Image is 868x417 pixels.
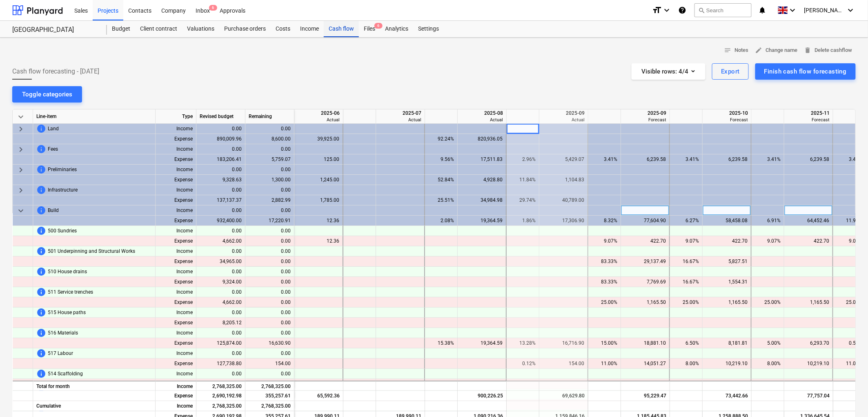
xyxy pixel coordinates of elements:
[837,297,862,308] div: 25.00%
[16,124,26,134] span: keyboard_arrow_right
[156,124,196,134] div: Income
[249,369,291,379] div: 0.00
[245,185,294,195] div: 0.00
[36,348,46,358] span: This line-item cannot be forecasted before price for client is updated. To change this, contact y...
[196,205,245,216] div: 0.00
[592,297,617,308] div: 25.00%
[245,144,294,154] div: 0.00
[706,236,748,246] div: 422.70
[827,378,868,417] div: Chat Widget
[706,391,748,401] div: 73,442.66
[36,328,46,338] span: This line-item cannot be forecasted before price for client is updated. To change this, contact y...
[592,277,617,287] div: 83.33%
[706,338,748,348] div: 8,181.81
[298,175,339,185] div: 1,245.00
[510,195,536,205] div: 29.74%
[359,21,380,37] div: Files
[662,5,672,15] i: keyboard_arrow_down
[755,46,798,55] span: Change name
[592,216,617,226] div: 8.32%
[461,175,503,185] div: 4,928.80
[837,216,862,226] div: 11.95%
[245,134,294,144] div: 8,600.00
[755,47,763,54] span: edit
[510,216,536,226] div: 1.86%
[209,5,217,11] span: 6
[298,134,339,144] div: 39,925.00
[196,401,245,411] div: 2,768,325.00
[652,5,662,15] i: format_size
[788,117,830,123] div: Forecast
[249,308,291,318] div: 0.00
[156,175,196,185] div: Expense
[249,328,291,338] div: 0.00
[36,144,46,154] span: This line-item cannot be forecasted before price for client is updated. To change this, contact y...
[624,391,666,401] div: 95,229.47
[379,117,421,123] div: Actual
[706,297,748,308] div: 1,165.50
[543,338,584,348] div: 16,716.90
[624,117,666,123] div: Forecast
[12,86,82,103] button: Toggle categories
[249,226,291,236] div: 0.00
[249,318,291,328] div: 0.00
[706,277,748,287] div: 1,554.31
[135,21,182,37] a: Client contract
[196,328,245,338] div: 0.00
[298,154,339,165] div: 125.00
[249,277,291,287] div: 0.00
[755,338,781,348] div: 5.00%
[156,287,196,297] div: Income
[249,359,291,369] div: 154.00
[156,391,196,401] div: Expense
[156,328,196,338] div: Income
[632,63,706,80] button: Visible rows:4/4
[196,195,245,205] div: 137,137.37
[678,5,686,15] i: Knowledge base
[592,338,617,348] div: 15.00%
[48,226,77,236] span: 500 Sundries
[755,359,781,369] div: 8.00%
[461,134,503,144] div: 820,936.05
[245,124,294,134] div: 0.00
[624,236,666,246] div: 422.70
[721,66,740,77] div: Export
[196,381,245,391] div: 2,768,325.00
[196,318,245,328] div: 8,205.12
[48,246,135,256] span: 501 Underpinning and Structural Works
[788,236,829,246] div: 422.70
[788,5,798,15] i: keyboard_arrow_down
[413,21,444,37] a: Settings
[324,21,359,37] div: Cash flow
[837,236,862,246] div: 9.07%
[721,44,752,57] button: Notes
[673,256,699,267] div: 16.67%
[196,109,245,124] div: Revised budget
[156,226,196,236] div: Income
[543,175,584,185] div: 1,104.83
[755,216,781,226] div: 6.91%
[298,216,339,226] div: 12.36
[249,236,291,246] div: 0.00
[36,267,46,277] span: This line-item cannot be forecasted before price for client is updated. To change this, contact y...
[755,297,781,308] div: 25.00%
[245,401,294,411] div: 2,768,325.00
[156,246,196,256] div: Income
[249,256,291,267] div: 0.00
[245,195,294,205] div: 2,882.99
[48,369,83,379] span: 514 Scaffolding
[219,21,271,37] a: Purchase orders
[706,154,748,165] div: 6,239.58
[196,246,245,256] div: 0.00
[196,379,245,389] div: 21,445.20
[543,154,584,165] div: 5,429.07
[245,205,294,216] div: 0.00
[48,348,73,359] span: 517 Labour
[801,44,856,57] button: Delete cashflow
[16,185,26,195] span: keyboard_arrow_right
[196,185,245,195] div: 0.00
[16,145,26,154] span: keyboard_arrow_right
[752,44,801,57] button: Change name
[33,381,156,391] div: Total for month
[196,256,245,267] div: 34,965.00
